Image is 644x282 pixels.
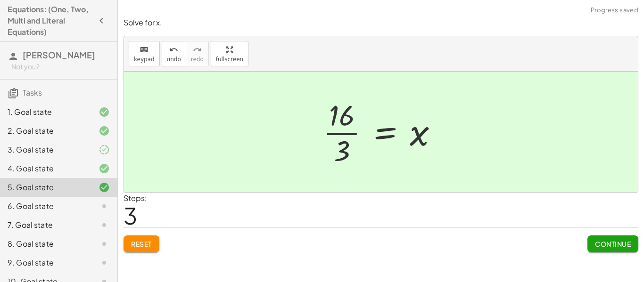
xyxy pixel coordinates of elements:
[8,163,83,174] div: 4. Goal state
[167,56,181,63] span: undo
[8,257,83,268] div: 9. Goal state
[591,6,638,15] span: Progress saved
[134,56,155,63] span: keypad
[8,238,83,250] div: 8. Goal state
[131,240,152,248] span: Reset
[193,44,202,56] i: redo
[99,163,110,174] i: Task finished and correct.
[129,41,160,66] button: keyboardkeypad
[124,193,147,203] label: Steps:
[216,56,243,63] span: fullscreen
[191,56,204,63] span: redo
[162,41,186,66] button: undoundo
[8,4,93,38] h4: Equations: (One, Two, Multi and Literal Equations)
[99,201,110,212] i: Task not started.
[186,41,209,66] button: redoredo
[99,238,110,250] i: Task not started.
[99,125,110,137] i: Task finished and correct.
[99,257,110,268] i: Task not started.
[211,41,248,66] button: fullscreen
[124,201,137,230] span: 3
[140,44,149,56] i: keyboard
[23,88,42,97] span: Tasks
[11,62,110,72] div: Not you?
[99,106,110,118] i: Task finished and correct.
[124,17,638,28] p: Solve for x.
[169,44,178,56] i: undo
[8,106,83,118] div: 1. Goal state
[99,182,110,193] i: Task finished and correct.
[99,144,110,155] i: Task finished and part of it marked as correct.
[8,182,83,193] div: 5. Goal state
[99,219,110,231] i: Task not started.
[595,240,631,248] span: Continue
[587,235,638,252] button: Continue
[8,201,83,212] div: 6. Goal state
[8,125,83,137] div: 2. Goal state
[124,235,159,252] button: Reset
[8,144,83,155] div: 3. Goal state
[23,49,95,60] span: [PERSON_NAME]
[8,219,83,231] div: 7. Goal state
